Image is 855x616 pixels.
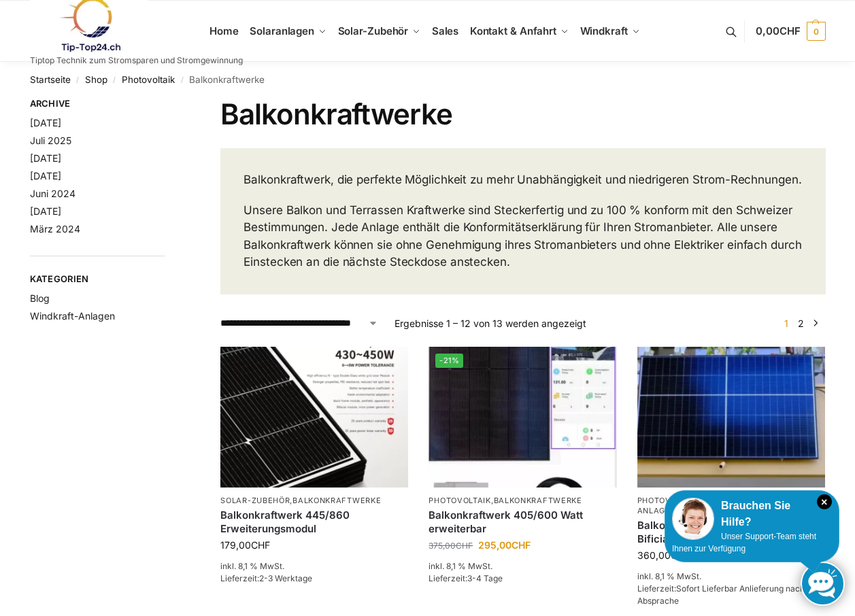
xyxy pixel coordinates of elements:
h1: Balkonkraftwerke [220,97,825,131]
span: / [175,75,189,86]
a: März 2024 [30,223,80,235]
span: / [71,75,85,86]
bdi: 179,00 [220,539,270,551]
a: Balkonkraftwerke [292,496,381,505]
p: inkl. 8,1 % MwSt. [429,560,616,572]
a: Balkonkraftwerk 405/600 Watt erweiterbar [429,509,616,535]
a: Photovoltaik [122,74,175,85]
span: CHF [456,541,473,551]
p: Unsere Balkon und Terrassen Kraftwerke sind Steckerfertig und zu 100 % konform mit den Schweizer ... [244,202,802,271]
p: inkl. 8,1 % MwSt. [637,570,825,583]
span: 2-3 Werktage [259,573,312,583]
nav: Produkt-Seitennummerierung [776,316,825,330]
a: Balkonkraftwerke [494,496,582,505]
button: Close filters [165,98,173,113]
a: [DATE] [30,152,61,164]
img: Steckerfertig Plug & Play mit 410 Watt [429,347,616,487]
img: Balkonkraftwerk 445/860 Erweiterungsmodul [220,347,408,487]
bdi: 360,00 [637,549,690,561]
span: Archive [30,97,165,111]
a: Solaranlagen [637,496,820,515]
div: Brauchen Sie Hilfe? [672,498,832,530]
a: Blog [30,292,50,304]
a: Kontakt & Anfahrt [464,1,574,62]
span: Sofort Lieferbar Anlieferung nach Absprache [637,583,805,606]
p: Balkonkraftwerk, die perfekte Möglichkeit zu mehr Unabhängigkeit und niedrigeren Strom-Rechnungen. [244,171,802,189]
img: Customer service [672,498,714,540]
span: 0 [807,22,826,41]
span: Unser Support-Team steht Ihnen zur Verfügung [672,532,816,553]
span: Seite 1 [781,318,792,329]
span: CHF [251,539,270,551]
select: Shop-Reihenfolge [220,316,378,330]
p: Tiptop Technik zum Stromsparen und Stromgewinnung [30,56,243,65]
a: [DATE] [30,170,61,182]
span: Kontakt & Anfahrt [470,24,556,37]
a: Balkonkraftwerk 445/860 Erweiterungsmodul [220,509,408,535]
img: Solaranlage für den kleinen Balkon [637,347,825,487]
span: Sales [432,24,459,37]
a: → [810,316,820,330]
span: Lieferzeit: [637,583,805,606]
p: inkl. 8,1 % MwSt. [220,560,408,572]
a: Balkonkraftwerk 445/600 Watt Bificial [637,519,825,545]
a: Juni 2024 [30,188,76,199]
a: 0,00CHF 0 [756,11,825,52]
span: Solaranlagen [250,24,314,37]
nav: Breadcrumb [30,62,826,97]
bdi: 295,00 [478,539,531,551]
span: Kategorien [30,273,165,286]
span: Lieferzeit: [429,573,503,583]
a: [DATE] [30,205,61,217]
p: , [220,496,408,506]
p: , [429,496,616,506]
a: Juli 2025 [30,135,71,146]
p: Ergebnisse 1 – 12 von 13 werden angezeigt [395,316,586,330]
span: 0,00 [756,24,800,37]
a: Photovoltaik [429,496,490,505]
bdi: 375,00 [429,541,473,551]
a: Photovoltaik [637,496,699,505]
span: Windkraft [580,24,628,37]
span: CHF [779,24,801,37]
a: Solaranlagen [244,1,332,62]
a: [DATE] [30,117,61,129]
span: Lieferzeit: [220,573,312,583]
i: Schließen [817,494,832,509]
a: -21%Steckerfertig Plug & Play mit 410 Watt [429,347,616,487]
a: Sales [426,1,464,62]
a: Solar-Zubehör [220,496,290,505]
a: Seite 2 [794,318,807,329]
span: CHF [512,539,531,551]
a: Startseite [30,74,71,85]
a: Shop [85,74,107,85]
a: Windkraft-Anlagen [30,310,115,322]
a: Windkraft [574,1,646,62]
span: 3-4 Tage [467,573,503,583]
span: / [107,75,122,86]
span: Solar-Zubehör [338,24,409,37]
a: Solar-Zubehör [332,1,426,62]
p: , , , [637,496,825,517]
